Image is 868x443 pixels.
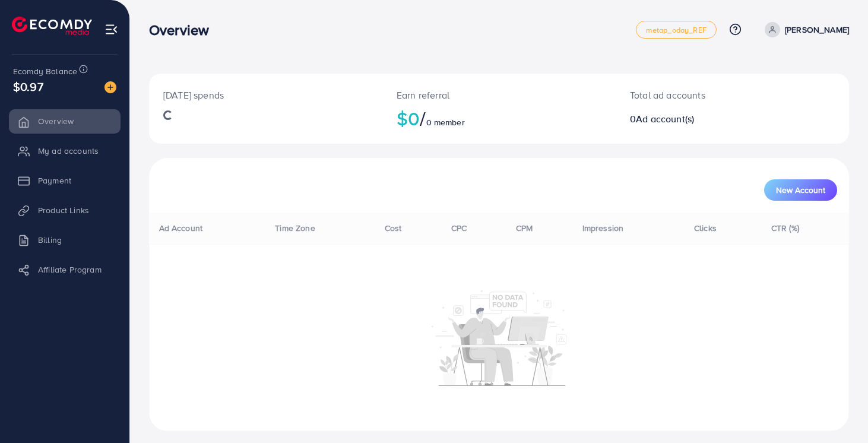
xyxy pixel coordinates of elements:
[420,105,426,132] span: /
[636,112,694,125] span: Ad account(s)
[630,113,777,125] h2: 0
[13,78,43,95] span: $0.97
[636,21,717,39] a: metap_oday_REF
[426,116,465,128] span: 0 member
[776,186,825,194] span: New Account
[397,107,601,129] h2: $0
[149,21,218,39] h3: Overview
[397,88,601,102] p: Earn referral
[760,22,849,37] a: [PERSON_NAME]
[163,88,368,102] p: [DATE] spends
[785,23,849,37] p: [PERSON_NAME]
[104,23,118,36] img: menu
[13,65,77,77] span: Ecomdy Balance
[12,17,92,35] img: logo
[646,26,707,34] span: metap_oday_REF
[630,88,777,102] p: Total ad accounts
[764,179,837,201] button: New Account
[104,81,116,93] img: image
